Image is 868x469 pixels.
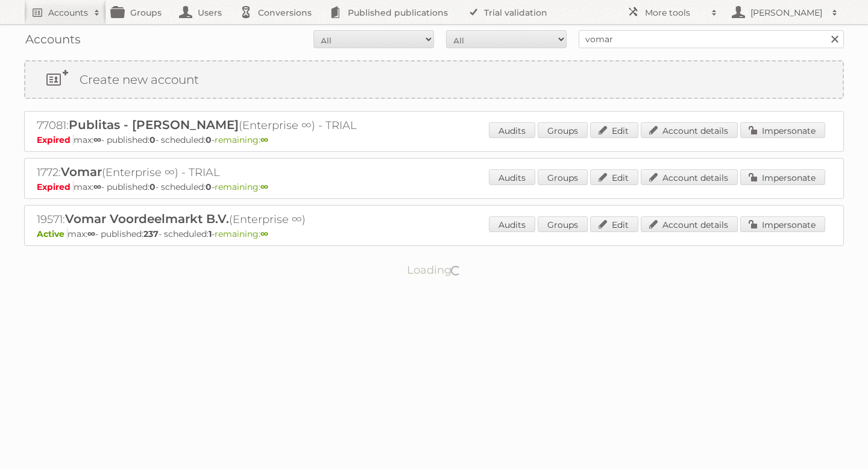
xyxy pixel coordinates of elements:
h2: 19571: (Enterprise ∞) [37,212,459,227]
p: max: - published: - scheduled: - [37,181,831,192]
strong: 1 [209,228,212,239]
h2: [PERSON_NAME] [747,7,826,19]
strong: 0 [149,134,156,145]
h2: 77081: (Enterprise ∞) - TRIAL [37,118,459,133]
a: Account details [641,122,738,138]
span: Expired [37,134,74,145]
a: Impersonate [740,216,825,232]
strong: ∞ [93,134,101,145]
p: Loading [369,258,500,282]
strong: 237 [143,228,159,239]
span: remaining: [215,134,268,145]
span: Vomar Voordeelmarkt B.V. [65,212,229,226]
a: Impersonate [740,169,825,185]
a: Account details [641,169,738,185]
span: Active [37,228,68,239]
a: Edit [590,122,638,138]
h2: 1772: (Enterprise ∞) - TRIAL [37,165,459,180]
span: Publitas - [PERSON_NAME] [69,118,239,132]
strong: 0 [149,181,156,192]
a: Audits [489,169,535,185]
strong: 0 [206,134,212,145]
p: max: - published: - scheduled: - [37,134,831,145]
a: Audits [489,122,535,138]
strong: ∞ [87,228,95,239]
a: Impersonate [740,122,825,138]
strong: ∞ [260,134,268,145]
a: Edit [590,216,638,232]
span: remaining: [215,181,268,192]
a: Groups [538,216,588,232]
span: Vomar [61,165,102,179]
a: Groups [538,122,588,138]
strong: ∞ [93,181,101,192]
a: Create new account [25,61,843,98]
p: max: - published: - scheduled: - [37,228,831,239]
a: Groups [538,169,588,185]
strong: ∞ [260,228,268,239]
h2: Accounts [48,7,88,19]
a: Audits [489,216,535,232]
strong: ∞ [260,181,268,192]
h2: More tools [645,7,705,19]
a: Account details [641,216,738,232]
span: Expired [37,181,74,192]
span: remaining: [215,228,268,239]
strong: 0 [206,181,212,192]
a: Edit [590,169,638,185]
